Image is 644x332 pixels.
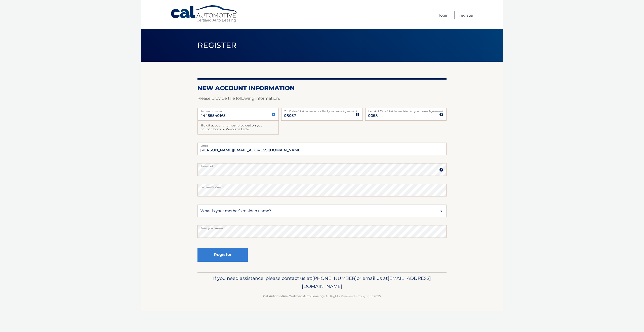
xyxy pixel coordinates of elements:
[197,143,447,147] label: Email
[197,121,279,135] div: 11 digit account number provided on your coupon book or Welcome Letter
[439,113,443,117] img: tooltip.svg
[365,108,447,112] label: Last 4 of SSN of first lessee listed on your Lease Agreement
[197,84,447,92] h2: New Account Information
[271,113,275,117] img: close.svg
[263,294,324,298] strong: Cal Automotive Certified Auto Leasing
[197,143,447,155] input: Email
[197,95,447,102] p: Please provide the following information.
[201,274,443,290] p: If you need assistance, please contact us at: or email us at
[197,225,447,229] label: Enter your answer
[355,113,359,117] img: tooltip.svg
[197,163,447,167] label: Password
[281,108,363,121] input: Zip Code
[439,168,443,172] img: tooltip.svg
[197,41,237,50] span: Register
[459,11,474,19] a: Register
[281,108,363,112] label: Zip Code of first lessee in box 1b of your Lease Agreement
[365,108,447,121] input: SSN or EIN (last 4 digits only)
[201,293,443,299] p: - All Rights Reserved - Copyright 2025
[197,108,279,121] input: Account Number
[170,5,238,23] a: Cal Automotive
[197,248,248,262] button: Register
[312,275,357,281] span: [PHONE_NUMBER]
[197,184,447,188] label: Confirm Password
[439,11,449,19] a: Login
[197,108,279,112] label: Account Number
